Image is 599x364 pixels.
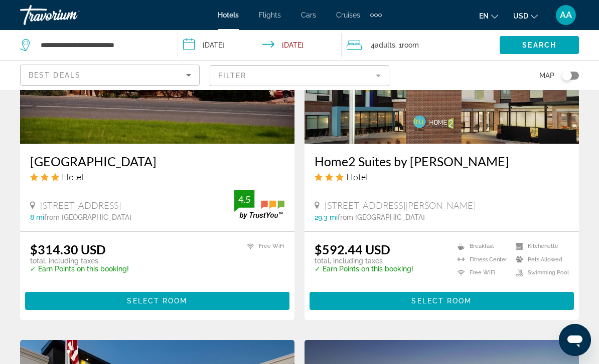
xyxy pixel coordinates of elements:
[395,38,419,52] span: , 1
[62,171,83,182] span: Hotel
[315,242,390,257] ins: $592.44 USD
[453,255,511,264] li: Fitness Center
[500,36,579,54] button: Search
[315,171,569,182] div: 3 star Hotel
[342,30,500,60] button: Travelers: 4 adults, 0 children
[242,242,284,250] li: Free WiFi
[29,69,191,81] mat-select: Sort by
[453,269,511,277] li: Free WiFi
[30,265,129,273] p: ✓ Earn Points on this booking!
[127,297,187,305] span: Select Room
[178,30,341,60] button: Check-in date: Sep 22, 2025 Check-out date: Sep 25, 2025
[346,171,368,182] span: Hotel
[336,11,360,19] a: Cruises
[259,11,281,19] a: Flights
[315,154,569,169] a: Home2 Suites by [PERSON_NAME]
[375,41,395,49] span: Adults
[522,41,556,49] span: Search
[511,242,569,250] li: Kitchenette
[402,41,419,49] span: Room
[234,193,254,205] div: 4.5
[338,213,425,221] span: from [GEOGRAPHIC_DATA]
[559,324,591,356] iframe: Button to launch messaging window
[30,257,129,265] p: total, including taxes
[310,292,574,310] button: Select Room
[371,38,395,52] span: 4
[315,213,338,221] span: 29.3 mi
[29,71,81,79] span: Best Deals
[479,12,489,20] span: en
[513,9,538,23] button: Change currency
[210,65,389,87] button: Filter
[30,213,44,221] span: 8 mi
[560,10,572,20] span: AA
[30,242,106,257] ins: $314.30 USD
[315,257,413,265] p: total, including taxes
[44,213,131,221] span: from [GEOGRAPHIC_DATA]
[25,292,289,310] button: Select Room
[411,297,472,305] span: Select Room
[511,255,569,264] li: Pets Allowed
[511,269,569,277] li: Swimming Pool
[315,265,413,273] p: ✓ Earn Points on this booking!
[325,200,476,211] span: [STREET_ADDRESS][PERSON_NAME]
[40,200,121,211] span: [STREET_ADDRESS]
[310,294,574,305] a: Select Room
[554,71,579,80] button: Toggle map
[513,12,528,20] span: USD
[370,7,382,23] button: Extra navigation items
[25,294,289,305] a: Select Room
[453,242,511,250] li: Breakfast
[479,9,498,23] button: Change language
[218,11,239,19] a: Hotels
[553,5,579,26] button: User Menu
[30,154,284,169] a: [GEOGRAPHIC_DATA]
[20,2,120,28] a: Travorium
[234,190,284,219] img: trustyou-badge.svg
[301,11,316,19] a: Cars
[30,171,284,182] div: 3 star Hotel
[539,69,554,83] span: Map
